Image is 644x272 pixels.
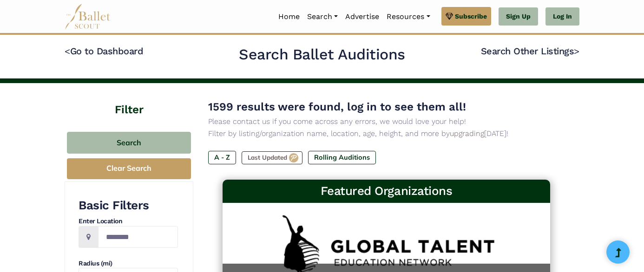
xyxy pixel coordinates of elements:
code: < [65,45,70,57]
h3: Featured Organizations [230,183,543,199]
label: Rolling Auditions [308,151,376,164]
a: Sign Up [499,7,538,26]
h4: Enter Location [79,217,178,226]
label: A - Z [208,151,236,164]
p: Please contact us if you come across any errors, we would love your help! [208,116,565,128]
a: Home [275,7,303,26]
label: Last Updated [242,151,302,164]
a: upgrading [450,129,484,138]
a: Subscribe [441,7,491,26]
a: Search [303,7,342,26]
input: Location [98,226,178,248]
h4: Filter [65,83,193,118]
button: Search [67,132,191,154]
span: 1599 results were found, log in to see them all! [208,100,466,113]
p: Filter by listing/organization name, location, age, height, and more by [DATE]! [208,128,565,140]
code: > [574,45,579,57]
a: Log In [545,7,579,26]
button: Clear Search [67,158,191,179]
a: Advertise [342,7,383,26]
a: Resources [383,7,434,26]
h2: Search Ballet Auditions [239,45,405,65]
a: Search Other Listings> [481,45,579,57]
img: gem.svg [446,11,453,21]
a: <Go to Dashboard [65,45,143,57]
span: Subscribe [455,11,487,21]
h4: Radius (mi) [79,259,178,268]
h3: Basic Filters [79,198,178,214]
